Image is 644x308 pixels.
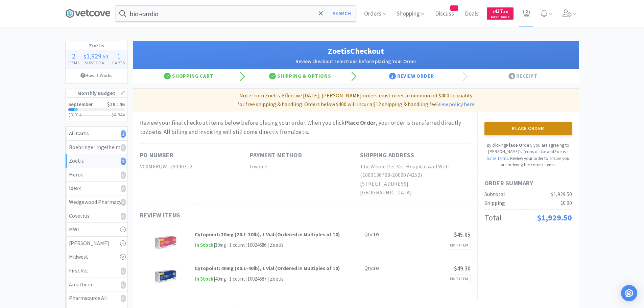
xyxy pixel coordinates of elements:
button: Search [328,6,356,21]
a: MWI [66,223,127,237]
i: 0 [121,295,126,302]
div: Open Intercom Messenger [621,285,637,301]
a: Amatheon0 [66,278,127,292]
img: d68059bb95f34f6ca8f79a017dff92f3_527055.jpeg [154,264,177,288]
h1: Order Summary [484,179,572,188]
div: Shopping Cart [133,69,245,83]
span: $1,929.50 [551,191,572,197]
span: $45.05 [454,231,471,238]
a: Midwest [66,250,127,264]
i: 0 [121,144,126,151]
a: Edit Item [448,275,471,283]
a: Idexx0 [66,182,127,195]
a: How It Works [66,69,127,82]
div: Qty: [364,231,379,239]
div: Shipping [484,199,505,208]
a: Zoetis2 [66,154,127,168]
h1: Review Items [140,211,343,220]
span: 4,944 [114,112,125,118]
a: Boehringer Ingelheim0 [66,141,127,155]
div: Merck [69,170,124,179]
span: and Zoetis 's . [487,149,568,161]
div: Midwest [69,253,124,261]
div: Total [484,211,502,224]
span: 3 [389,73,396,79]
div: Idexx [69,184,124,193]
div: Wedgewood Pharmacy [69,198,124,207]
span: | 30mg · 1 count [214,242,245,248]
i: 2 [121,130,126,138]
a: First Vet0 [66,264,127,278]
div: Pharmsource AH [69,294,124,303]
div: Shipping & Options [244,69,356,83]
h1: Monthly Budget [66,89,127,98]
i: 0 [121,185,126,192]
strong: Place Order [506,142,531,148]
div: Receipt [467,69,579,83]
div: [PERSON_NAME] [69,239,124,248]
h2: Review checkout selections before placing Your Order [140,57,572,66]
strong: 30 [373,265,379,271]
span: $3,014 [68,112,81,118]
h2: [GEOGRAPHIC_DATA] [360,188,470,197]
a: View policy here [437,101,474,108]
h1: PO Number [140,150,174,160]
span: Cash Back [491,15,509,20]
a: Discuss1 [432,11,457,17]
i: 0 [121,267,126,275]
div: Boehringer Ingelheim [69,143,124,152]
div: | 10024687 | Zoetis [245,275,284,283]
h4: Items [66,60,82,66]
a: Pharmsource AH0 [66,291,127,305]
h2: September [68,102,93,107]
a: September$29,146$3,014$4,944 [66,98,127,121]
span: 437 [493,8,508,14]
div: Review Order [356,69,468,83]
strong: Cytopoint: 30mg (20.1-30lb), 1 Vial (Ordered in Multiples of 10) [195,231,340,238]
i: 0 [121,199,126,206]
strong: Place Order [345,119,376,126]
div: First Vet [69,266,124,275]
a: All Carts2 [66,127,127,141]
i: 0 [121,171,126,179]
span: In Stock [195,275,214,283]
a: Edit Item [448,241,471,250]
span: 1,929 [86,52,101,60]
a: Deals [462,11,481,17]
div: Covetrus [69,212,124,220]
a: Merck0 [66,168,127,182]
a: $437.58Cash Back [487,4,514,23]
p: By clicking , you are agreeing to [PERSON_NAME]'s Review your order to ensure you are ordering th... [484,142,572,168]
div: . [82,53,110,60]
strong: 10 [373,231,379,238]
button: Place Order [484,122,572,135]
a: Sales Terms [487,156,508,161]
span: $ [84,53,86,60]
a: Terms of Use [523,149,546,155]
div: MWI [69,225,124,234]
h3: $ [112,112,125,117]
div: Zoetis [69,157,124,165]
h2: The Whole Pet Vet Hospital And Well (1000136768-2000074252) [360,162,470,180]
div: Qty: [364,264,379,273]
strong: All Carts [69,130,89,137]
h1: Shipping Address [360,150,414,160]
span: $ [493,9,495,14]
a: 2 [519,11,533,18]
i: 0 [121,213,126,220]
a: Wedgewood Pharmacy0 [66,195,127,209]
i: 2 [121,158,126,165]
h2: Invoice [250,162,360,171]
div: Subtotal [484,190,505,199]
div: Review your final checkout items below before placing your order. When you click , your order is ... [140,118,471,137]
span: 1 [451,6,458,10]
span: 1 [117,52,120,60]
span: $29,146 [107,101,125,108]
h2: [STREET_ADDRESS] [360,180,470,188]
span: . 58 [503,9,508,14]
i: 0 [121,281,126,289]
h1: Zoetis [66,41,127,50]
span: $1,929.50 [537,212,572,223]
h4: Carts [110,60,127,66]
h1: Zoetis Checkout [140,45,572,57]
